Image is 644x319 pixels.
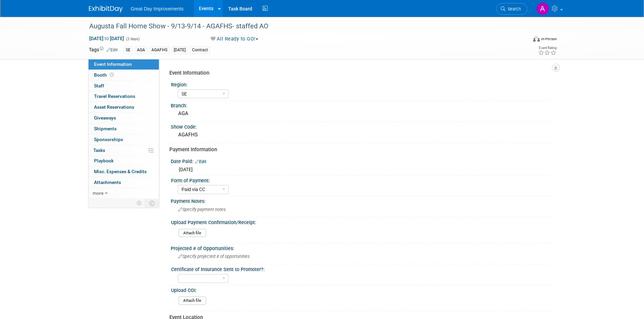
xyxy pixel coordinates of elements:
td: Tags [89,46,118,54]
a: Shipments [89,124,159,134]
div: Upload Payment Confirmation/Receipt: [171,217,552,226]
span: Specify projected # of opportunities [178,254,249,259]
a: Sponsorships [89,134,159,145]
div: Event Rating [538,46,556,50]
span: Great Day Improvements [131,6,184,11]
span: Shipments [94,126,117,131]
span: [DATE] [DATE] [89,35,124,42]
a: Attachments [89,177,159,188]
div: In-Person [541,36,557,42]
span: more [93,190,103,196]
a: Edit [106,48,118,52]
div: Date Paid: [171,156,555,165]
span: [DATE] [179,167,193,172]
div: Event Information [169,70,550,77]
a: Booth [89,70,159,80]
span: Booth not reserved yet [109,72,115,77]
div: SE [124,47,133,54]
td: Personalize Event Tab Strip [134,199,145,208]
div: Show Code: [171,122,555,130]
button: All Ready to GO! [208,35,261,43]
span: Tasks [93,148,105,153]
span: Booth [94,72,115,78]
span: Misc. Expenses & Credits [94,169,147,174]
a: Asset Reservations [89,102,159,112]
span: Playbook [94,158,114,163]
a: Misc. Expenses & Credits [89,166,159,177]
a: more [89,188,159,198]
div: Payment Information [169,146,550,153]
span: Travel Reservations [94,94,135,99]
img: ExhibitDay [89,6,123,12]
div: AGA [176,108,550,119]
span: Giveaways [94,115,116,121]
div: Form of Payment: [171,176,552,184]
span: Search [505,6,521,11]
a: Staff [89,81,159,91]
a: Travel Reservations [89,91,159,102]
a: Playbook [89,156,159,166]
a: Event Information [89,59,159,70]
a: Giveaways [89,113,159,123]
td: Toggle Event Tabs [145,199,159,208]
div: AGA [135,47,147,54]
span: Staff [94,83,104,88]
img: Akeela Miller [536,2,549,15]
a: Tasks [89,145,159,156]
div: Contract [190,47,210,54]
div: Region: [171,80,552,88]
div: AGAFHS [149,47,169,54]
div: Certificate of Insurance Sent to Promoter?: [171,264,552,273]
span: Attachments [94,180,121,185]
div: Event Format [487,35,557,45]
span: Asset Reservations [94,104,134,110]
span: (2 days) [125,37,140,41]
div: Branch: [171,101,555,109]
span: Specify payment notes [178,207,225,212]
div: Payment Notes: [171,196,555,205]
div: Upload COI: [171,285,552,294]
div: Augusta Fall Home Show - 9/13-9/14 - AGAFHS- staffed AO [87,20,517,32]
div: Projected # of Opportunities: [171,243,555,252]
span: to [103,36,110,41]
div: [DATE] [172,47,188,54]
a: Search [496,3,527,15]
a: Edit [195,159,206,164]
span: Sponsorships [94,137,123,142]
img: Format-Inperson.png [533,36,540,42]
span: Event Information [94,61,132,67]
div: AGAFHS [176,130,550,140]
